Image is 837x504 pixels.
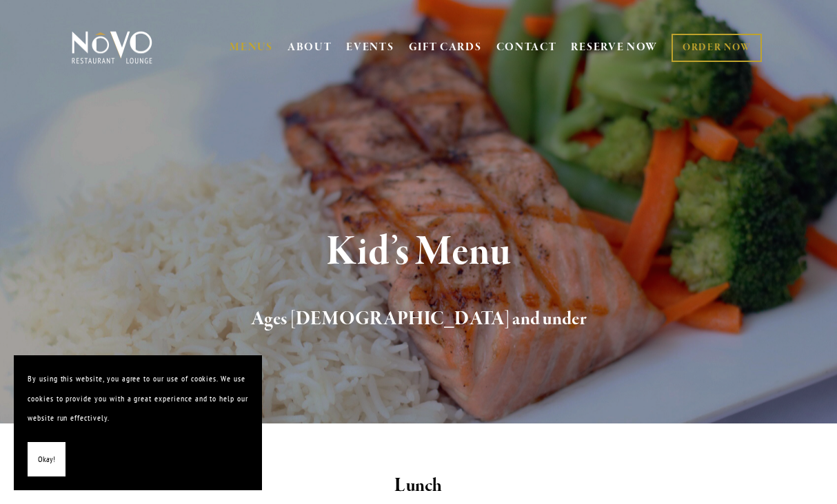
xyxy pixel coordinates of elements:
a: CONTACT [496,34,557,61]
a: GIFT CARDS [409,34,482,61]
a: RESERVE NOW [571,34,658,61]
a: EVENTS [346,41,394,54]
h1: Kid’s Menu [90,230,747,275]
span: Okay! [38,450,55,470]
button: Okay! [28,442,65,477]
a: MENUS [230,41,273,54]
img: Novo Restaurant &amp; Lounge [69,30,155,65]
p: By using this website, you agree to our use of cookies. We use cookies to provide you with a grea... [28,369,248,428]
a: ORDER NOW [672,34,762,62]
h2: Ages [DEMOGRAPHIC_DATA] and under [90,305,747,334]
h2: Lunch [90,472,747,501]
section: Cookie banner [14,355,262,490]
a: ABOUT [288,41,332,54]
